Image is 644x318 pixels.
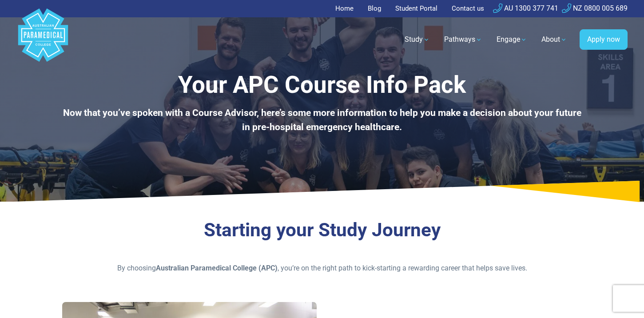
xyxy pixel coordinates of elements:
[63,107,581,132] b: Now that you’ve spoken with a Course Advisor, here’s some more information to help you make a dec...
[562,4,628,12] a: NZ 0800 005 689
[580,29,628,50] a: Apply now
[156,264,278,272] strong: Australian Paramedical College (APC)
[62,263,582,274] p: By choosing , you’re on the right path to kick-starting a rewarding career that helps save lives.
[16,17,70,62] a: Australian Paramedical College
[536,27,572,52] a: About
[62,71,582,99] h1: Your APC Course Info Pack
[439,27,488,52] a: Pathways
[62,219,582,242] h3: Starting your Study Journey
[493,4,558,12] a: AU 1300 377 741
[399,27,435,52] a: Study
[491,27,533,52] a: Engage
